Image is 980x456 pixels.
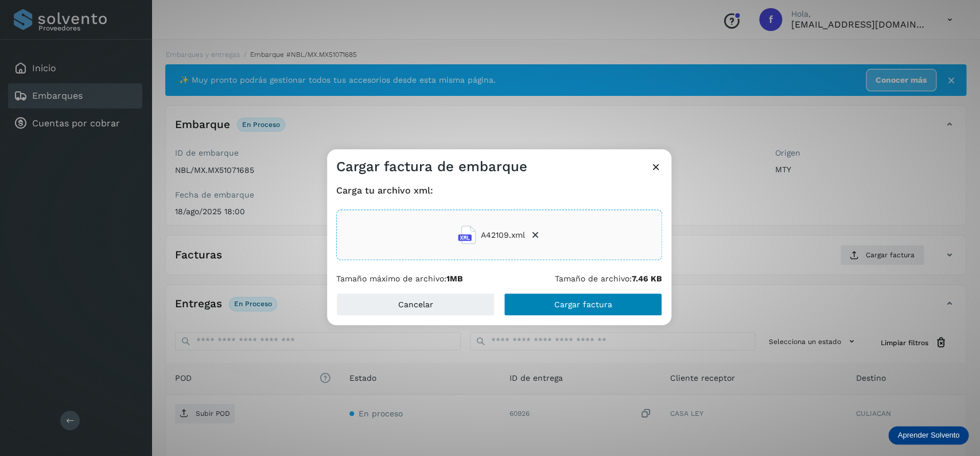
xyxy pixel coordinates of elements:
[336,274,463,284] p: Tamaño máximo de archivo:
[888,426,969,445] div: Aprender Solvento
[336,185,662,196] h4: Carga tu archivo xml:
[555,274,662,284] p: Tamaño de archivo:
[336,293,495,316] button: Cancelar
[481,229,525,241] span: A42109.xml
[632,274,662,283] b: 7.46 KB
[336,159,527,175] h3: Cargar factura de embarque
[504,293,662,316] button: Cargar factura
[897,431,959,440] p: Aprender Solvento
[554,300,612,308] span: Cargar factura
[398,300,433,308] span: Cancelar
[446,274,463,283] b: 1MB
